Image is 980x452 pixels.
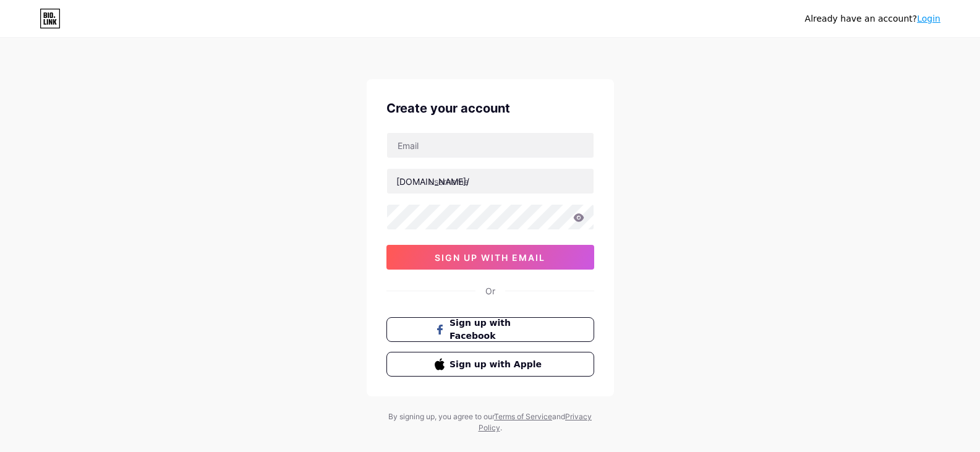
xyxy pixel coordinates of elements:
input: username [387,169,594,194]
button: Sign up with Apple [386,352,594,377]
span: Sign up with Apple [450,358,545,371]
div: Already have an account? [805,12,940,25]
input: Email [387,133,594,158]
div: [DOMAIN_NAME]/ [396,175,469,188]
span: sign up with email [435,252,545,263]
a: Login [917,14,940,23]
span: Sign up with Facebook [450,317,545,343]
div: By signing up, you agree to our and . [385,411,595,433]
button: Sign up with Facebook [386,317,594,342]
div: Or [485,284,495,297]
div: Create your account [386,99,594,117]
button: sign up with email [386,245,594,270]
a: Terms of Service [494,412,552,421]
